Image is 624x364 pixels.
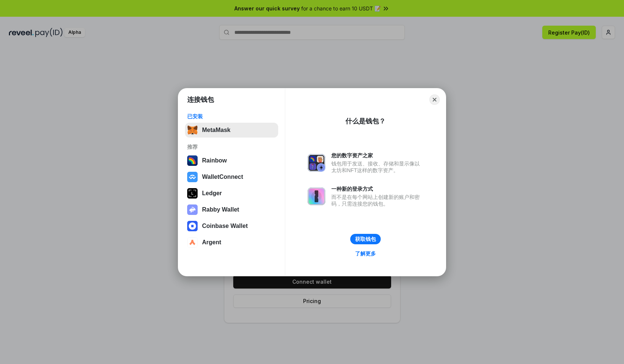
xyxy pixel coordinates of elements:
[185,235,278,250] button: Argent
[308,187,325,205] img: svg+xml,%3Csvg%20xmlns%3D%22http%3A%2F%2Fwww.w3.org%2F2000%2Fsvg%22%20fill%3D%22none%22%20viewBox...
[331,160,423,174] div: 钱包用于发送、接收、存储和显示像以太坊和NFT这样的数字资产。
[355,250,376,257] div: 了解更多
[187,113,276,120] div: 已安装
[345,117,386,126] div: 什么是钱包？
[202,127,230,133] div: MetaMask
[202,239,221,246] div: Argent
[185,202,278,217] button: Rabby Wallet
[331,186,423,192] div: 一种新的登录方式
[202,190,222,197] div: Ledger
[185,219,278,233] button: Coinbase Wallet
[202,223,248,229] div: Coinbase Wallet
[187,237,198,248] img: svg+xml,%3Csvg%20width%3D%2228%22%20height%3D%2228%22%20viewBox%3D%220%200%2028%2028%22%20fill%3D...
[429,94,440,105] button: Close
[187,95,214,104] h1: 连接钱包
[202,157,227,164] div: Rainbow
[187,204,198,215] img: svg+xml,%3Csvg%20xmlns%3D%22http%3A%2F%2Fwww.w3.org%2F2000%2Fsvg%22%20fill%3D%22none%22%20viewBox...
[185,170,278,184] button: WalletConnect
[185,123,278,138] button: MetaMask
[355,236,376,242] div: 获取钱包
[187,125,198,135] img: svg+xml,%3Csvg%20fill%3D%22none%22%20height%3D%2233%22%20viewBox%3D%220%200%2035%2033%22%20width%...
[187,155,198,166] img: svg+xml,%3Csvg%20width%3D%22120%22%20height%3D%22120%22%20viewBox%3D%220%200%20120%20120%22%20fil...
[187,172,198,182] img: svg+xml,%3Csvg%20width%3D%2228%22%20height%3D%2228%22%20viewBox%3D%220%200%2028%2028%22%20fill%3D...
[202,174,243,180] div: WalletConnect
[350,234,381,244] button: 获取钱包
[187,188,198,199] img: svg+xml,%3Csvg%20xmlns%3D%22http%3A%2F%2Fwww.w3.org%2F2000%2Fsvg%22%20width%3D%2228%22%20height%3...
[308,154,325,172] img: svg+xml,%3Csvg%20xmlns%3D%22http%3A%2F%2Fwww.w3.org%2F2000%2Fsvg%22%20fill%3D%22none%22%20viewBox...
[331,152,423,159] div: 您的数字资产之家
[185,153,278,168] button: Rainbow
[351,249,380,258] a: 了解更多
[185,186,278,201] button: Ledger
[202,206,239,213] div: Rabby Wallet
[331,194,423,207] div: 而不是在每个网站上创建新的账户和密码，只需连接您的钱包。
[187,221,198,231] img: svg+xml,%3Csvg%20width%3D%2228%22%20height%3D%2228%22%20viewBox%3D%220%200%2028%2028%22%20fill%3D...
[187,144,276,150] div: 推荐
